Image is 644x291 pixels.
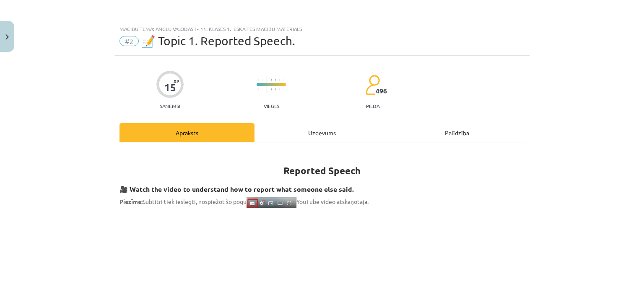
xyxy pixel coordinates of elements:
[264,103,279,109] p: Viegls
[262,79,263,81] img: icon-short-line-57e1e144782c952c97e751825c79c345078a6d821885a25fce030b3d8c18986b.svg
[390,123,525,142] div: Palīdzība
[275,79,276,81] img: icon-short-line-57e1e144782c952c97e751825c79c345078a6d821885a25fce030b3d8c18986b.svg
[366,103,379,109] p: pilda
[119,26,525,32] div: Mācību tēma: Angļu valodas i - 11. klases 1. ieskaites mācību materiāls
[119,198,369,205] span: Subtitri tiek ieslēgti, nospiežot šo pogu YouTube video atskaņotājā.
[283,79,284,81] img: icon-short-line-57e1e144782c952c97e751825c79c345078a6d821885a25fce030b3d8c18986b.svg
[258,88,259,90] img: icon-short-line-57e1e144782c952c97e751825c79c345078a6d821885a25fce030b3d8c18986b.svg
[119,198,143,205] strong: Piezīme:
[283,88,284,90] img: icon-short-line-57e1e144782c952c97e751825c79c345078a6d821885a25fce030b3d8c18986b.svg
[258,79,259,81] img: icon-short-line-57e1e144782c952c97e751825c79c345078a6d821885a25fce030b3d8c18986b.svg
[262,88,263,90] img: icon-short-line-57e1e144782c952c97e751825c79c345078a6d821885a25fce030b3d8c18986b.svg
[283,165,361,177] strong: Reported Speech
[279,79,280,81] img: icon-short-line-57e1e144782c952c97e751825c79c345078a6d821885a25fce030b3d8c18986b.svg
[164,82,176,93] div: 15
[271,88,272,90] img: icon-short-line-57e1e144782c952c97e751825c79c345078a6d821885a25fce030b3d8c18986b.svg
[119,36,139,46] span: #2
[267,77,267,93] img: icon-long-line-d9ea69661e0d244f92f715978eff75569469978d946b2353a9bb055b3ed8787d.svg
[119,123,254,142] div: Apraksts
[141,34,295,48] span: 📝 Topic 1. Reported Speech.
[254,123,390,142] div: Uzdevums
[174,79,179,83] span: XP
[119,185,354,193] strong: 🎥 Watch the video to understand how to report what someone else said.
[156,103,184,109] p: Saņemsi
[271,79,272,81] img: icon-short-line-57e1e144782c952c97e751825c79c345078a6d821885a25fce030b3d8c18986b.svg
[279,88,280,90] img: icon-short-line-57e1e144782c952c97e751825c79c345078a6d821885a25fce030b3d8c18986b.svg
[365,75,380,95] img: students-c634bb4e5e11cddfef0936a35e636f08e4e9abd3cc4e673bd6f9a4125e45ecb1.svg
[5,34,9,40] img: icon-close-lesson-0947bae3869378f0d4975bcd49f059093ad1ed9edebbc8119c70593378902aed.svg
[275,88,276,90] img: icon-short-line-57e1e144782c952c97e751825c79c345078a6d821885a25fce030b3d8c18986b.svg
[376,87,387,95] span: 496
